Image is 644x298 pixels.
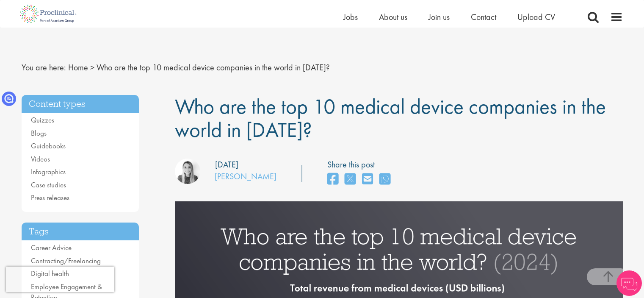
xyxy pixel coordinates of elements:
a: share on whats app [379,170,390,189]
span: You are here: [22,62,66,73]
img: Chatbot [616,270,642,296]
a: share on facebook [327,170,338,189]
span: > [90,62,94,73]
a: Contracting/Freelancing [31,256,101,265]
span: Who are the top 10 medical device companies in the world in [DATE]? [97,62,330,73]
a: Press releases [31,193,69,202]
a: Join us [428,11,450,22]
div: [DATE] [215,159,238,171]
a: Quizzes [31,115,54,125]
a: Infographics [31,167,66,176]
a: Case studies [31,180,66,189]
a: share on twitter [345,170,356,189]
a: Guidebooks [31,141,66,150]
span: Who are the top 10 medical device companies in the world in [DATE]? [175,93,606,143]
iframe: reCAPTCHA [6,267,114,292]
a: Videos [31,154,50,164]
h3: Tags [22,223,139,241]
a: Jobs [343,11,358,22]
a: [PERSON_NAME] [215,171,276,182]
label: Share this post [327,159,395,171]
a: Blogs [31,128,47,138]
a: Upload CV [517,11,555,22]
h3: Content types [22,95,139,113]
img: Hannah Burke [175,159,200,184]
a: About us [379,11,407,22]
a: breadcrumb link [68,62,88,73]
a: Career Advice [31,243,72,252]
a: share on email [362,170,373,189]
a: Contact [471,11,496,22]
